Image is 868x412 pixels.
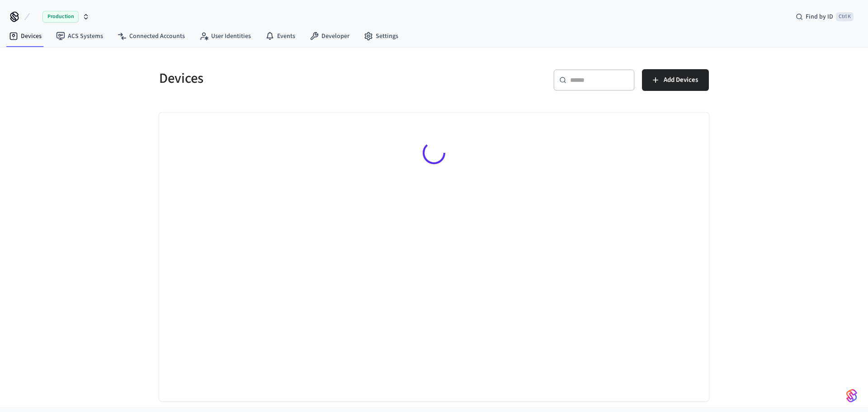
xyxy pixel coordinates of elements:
[664,74,698,86] span: Add Devices
[159,69,429,88] h5: Devices
[192,28,258,44] a: User Identities
[642,69,709,91] button: Add Devices
[846,388,857,403] img: SeamLogoGradient.69752ec5.svg
[836,12,854,21] span: Ctrl K
[42,11,79,23] span: Production
[302,28,357,44] a: Developer
[110,28,192,44] a: Connected Accounts
[788,9,861,25] div: Find by IDCtrl K
[806,12,833,21] span: Find by ID
[2,28,49,44] a: Devices
[258,28,302,44] a: Events
[49,28,110,44] a: ACS Systems
[357,28,406,44] a: Settings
